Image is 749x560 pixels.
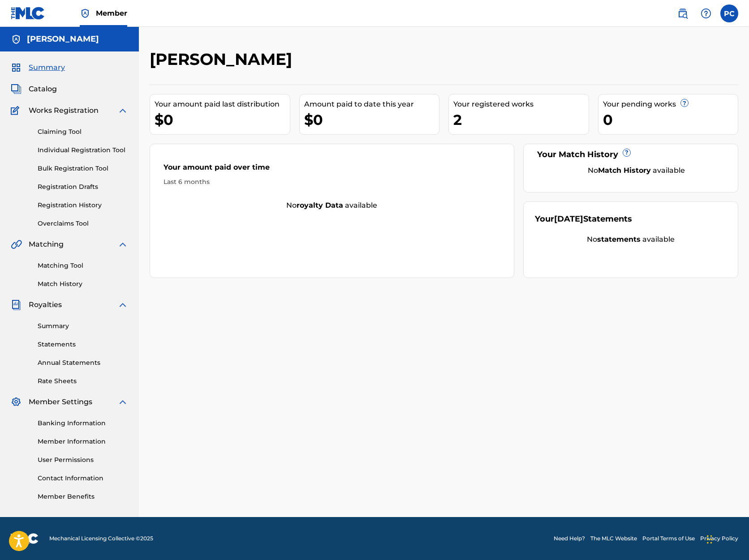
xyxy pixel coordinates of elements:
img: Works Registration [11,105,22,116]
div: 0 [603,110,738,130]
a: Contact Information [38,474,128,483]
a: Statements [38,340,128,349]
div: Your registered works [453,99,589,110]
img: expand [117,239,128,250]
span: Member [96,8,127,18]
a: Rate Sheets [38,376,128,386]
img: Royalties [11,299,22,310]
img: Summary [11,62,22,73]
img: expand [117,105,128,116]
span: Royalties [29,299,62,310]
img: Top Rightsholder [80,8,90,19]
span: Mechanical Licensing Collective © 2025 [49,534,153,543]
a: Match History [38,279,128,289]
h5: Peter Candela [27,34,99,44]
span: ? [681,99,688,107]
a: Member Benefits [38,492,128,501]
span: Member Settings [29,397,92,407]
a: Individual Registration Tool [38,145,128,155]
div: Your Match History [535,149,727,161]
a: CatalogCatalog [11,84,57,94]
img: Accounts [11,34,22,45]
span: Matching [29,239,64,250]
span: [DATE] [554,214,583,224]
strong: statements [597,235,641,244]
img: expand [117,397,128,407]
img: Matching [11,239,22,250]
div: Drag [707,526,712,553]
div: No available [150,200,514,211]
a: Summary [38,321,128,331]
a: SummarySummary [11,62,65,73]
a: Overclaims Tool [38,219,128,228]
span: Summary [29,62,65,73]
a: Need Help? [554,534,585,543]
div: User Menu [720,4,738,22]
div: Your amount paid last distribution [155,99,290,110]
a: Banking Information [38,419,128,428]
div: Last 6 months [164,177,500,187]
div: Your amount paid over time [164,162,500,177]
div: Your Statements [535,213,632,225]
a: Privacy Policy [700,534,738,543]
a: Bulk Registration Tool [38,164,128,173]
div: No available [546,165,727,176]
a: Portal Terms of Use [642,534,695,543]
div: $0 [304,110,439,130]
h2: [PERSON_NAME] [150,49,297,69]
img: Catalog [11,84,22,94]
a: Public Search [674,4,692,22]
div: Your pending works [603,99,738,110]
img: Member Settings [11,397,22,407]
a: Claiming Tool [38,127,128,137]
div: $0 [155,110,290,130]
img: search [677,8,688,19]
a: Registration Drafts [38,182,128,192]
strong: Match History [598,166,651,175]
a: Member Information [38,437,128,446]
img: logo [11,533,39,544]
div: Amount paid to date this year [304,99,439,110]
strong: royalty data [297,201,343,209]
a: The MLC Website [590,534,637,543]
span: Catalog [29,84,57,94]
div: Help [697,4,715,22]
img: MLC Logo [11,7,45,20]
img: expand [117,299,128,310]
img: help [701,8,711,19]
iframe: Chat Widget [704,517,749,560]
div: 2 [453,110,589,130]
a: Annual Statements [38,358,128,368]
a: Matching Tool [38,261,128,270]
a: Registration History [38,201,128,210]
div: No available [535,234,727,245]
span: Works Registration [29,105,99,116]
span: ? [623,149,630,156]
a: User Permissions [38,455,128,465]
